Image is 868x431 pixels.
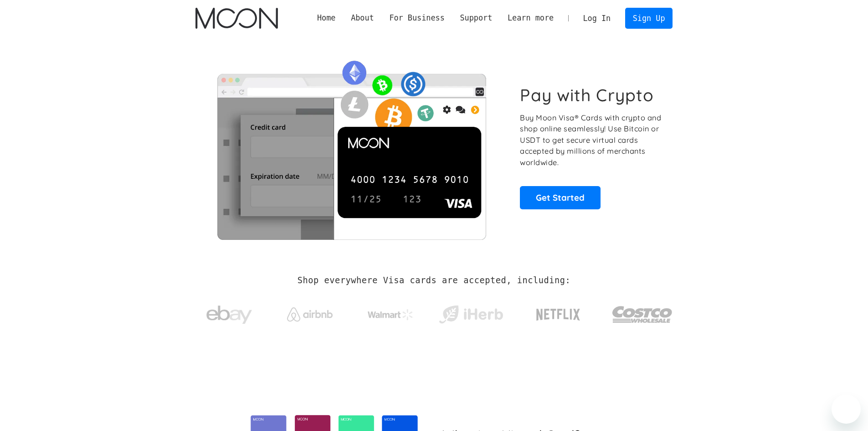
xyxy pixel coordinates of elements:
a: Walmart [356,300,424,325]
div: For Business [389,12,444,24]
div: Learn more [508,12,554,24]
h2: Shop everywhere Visa cards are accepted, including: [298,275,570,286]
div: Learn more [500,12,561,24]
img: Moon Cards let you spend your crypto anywhere Visa is accepted. [195,54,508,239]
img: Netflix [535,303,581,326]
a: ebay [195,291,263,334]
h1: Pay with Crypto [520,85,654,105]
div: Support [452,12,500,24]
a: Home [309,12,343,24]
a: iHerb [437,294,505,331]
a: Get Started [520,186,601,209]
img: Airbnb [287,307,333,322]
a: Netflix [518,294,599,331]
p: Buy Moon Visa® Cards with crypto and shop online seamlessly! Use Bitcoin or USDT to get secure vi... [520,112,663,168]
img: Walmart [368,309,413,320]
img: iHerb [437,303,505,327]
img: Costco [612,297,673,332]
a: Airbnb [276,298,344,326]
iframe: Button to launch messaging window [832,395,861,424]
div: About [343,12,381,24]
img: Moon Logo [195,8,278,29]
div: Support [460,12,492,24]
a: home [195,8,278,29]
img: ebay [206,301,252,329]
a: Costco [612,288,673,336]
div: For Business [382,12,452,24]
a: Log In [575,8,618,28]
div: About [351,12,374,24]
a: Sign Up [625,8,673,28]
